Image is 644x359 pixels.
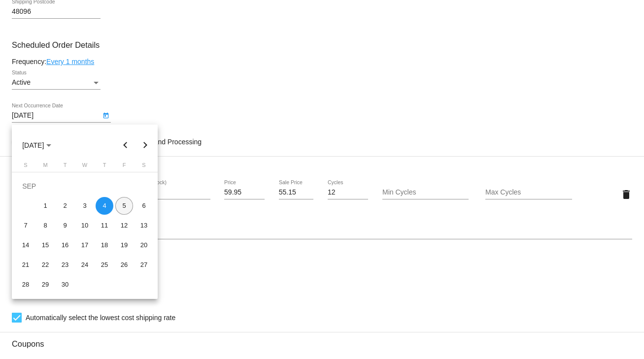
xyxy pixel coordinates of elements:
[16,275,35,294] td: September 28, 2025
[115,256,133,274] div: 26
[95,255,114,275] td: September 25, 2025
[56,256,74,274] div: 23
[95,162,114,172] th: Thursday
[134,216,154,235] td: September 13, 2025
[114,255,134,275] td: September 26, 2025
[114,216,134,235] td: September 12, 2025
[35,162,55,172] th: Monday
[55,235,75,255] td: September 16, 2025
[36,236,54,254] div: 15
[55,196,75,216] td: September 2, 2025
[135,217,153,234] div: 13
[76,256,94,274] div: 24
[55,162,75,172] th: Tuesday
[135,256,153,274] div: 27
[55,255,75,275] td: September 23, 2025
[35,235,55,255] td: September 15, 2025
[96,217,113,234] div: 11
[56,236,74,254] div: 16
[96,256,113,274] div: 25
[115,217,133,234] div: 12
[76,236,94,254] div: 17
[76,197,94,215] div: 3
[36,256,54,274] div: 22
[135,236,153,254] div: 20
[16,216,35,235] td: September 7, 2025
[75,216,95,235] td: September 10, 2025
[114,162,134,172] th: Friday
[96,197,113,215] div: 4
[114,235,134,255] td: September 19, 2025
[16,176,154,196] td: SEP
[55,216,75,235] td: September 9, 2025
[115,197,133,215] div: 5
[17,276,34,294] div: 28
[95,196,114,216] td: September 4, 2025
[134,255,154,275] td: September 27, 2025
[35,255,55,275] td: September 22, 2025
[136,135,155,155] button: Next month
[95,235,114,255] td: September 18, 2025
[75,196,95,216] td: September 3, 2025
[56,217,74,234] div: 9
[134,162,154,172] th: Saturday
[16,162,35,172] th: Sunday
[56,276,74,294] div: 30
[36,276,54,294] div: 29
[36,197,54,215] div: 1
[55,275,75,294] td: September 30, 2025
[95,216,114,235] td: September 11, 2025
[17,236,34,254] div: 14
[16,235,35,255] td: September 14, 2025
[116,135,136,155] button: Previous month
[75,235,95,255] td: September 17, 2025
[22,141,51,149] span: [DATE]
[96,236,113,254] div: 18
[135,197,153,215] div: 6
[17,217,34,234] div: 7
[17,256,34,274] div: 21
[115,236,133,254] div: 19
[35,216,55,235] td: September 8, 2025
[114,196,134,216] td: September 5, 2025
[14,135,59,155] button: Choose month and year
[16,255,35,275] td: September 21, 2025
[134,196,154,216] td: September 6, 2025
[134,235,154,255] td: September 20, 2025
[75,255,95,275] td: September 24, 2025
[76,217,94,234] div: 10
[35,196,55,216] td: September 1, 2025
[75,162,95,172] th: Wednesday
[36,217,54,234] div: 8
[35,275,55,294] td: September 29, 2025
[56,197,74,215] div: 2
